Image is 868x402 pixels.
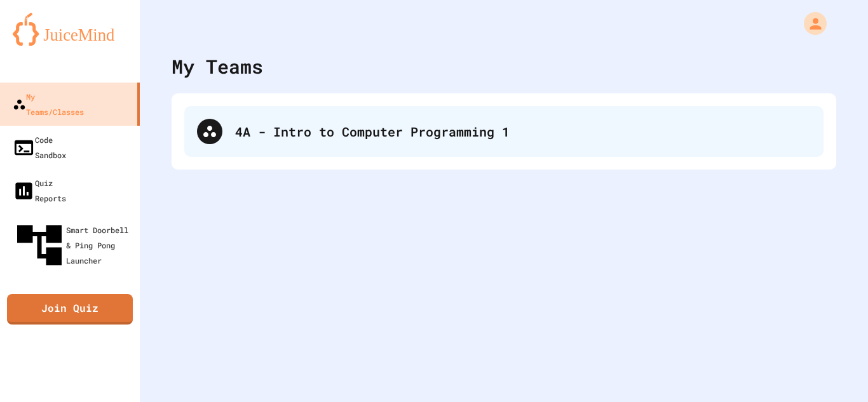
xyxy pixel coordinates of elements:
[172,52,263,81] div: My Teams
[13,89,84,119] div: My Teams/Classes
[13,13,127,46] img: logo-orange.svg
[7,294,133,325] a: Join Quiz
[235,122,811,141] div: 4A - Intro to Computer Programming 1
[13,218,135,272] div: Smart Doorbell & Ping Pong Launcher
[790,9,830,38] div: My Account
[13,132,66,163] div: Code Sandbox
[184,106,824,157] div: 4A - Intro to Computer Programming 1
[13,175,66,206] div: Quiz Reports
